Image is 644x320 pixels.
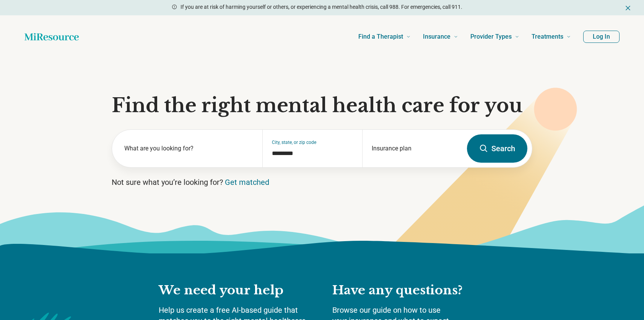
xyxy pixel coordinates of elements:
button: Dismiss [624,3,632,12]
h2: We need your help [159,282,317,299]
button: Log In [583,31,620,43]
a: Find a Therapist [358,21,411,52]
span: Treatments [532,31,563,42]
a: Treatments [532,21,571,52]
span: Insurance [423,31,450,42]
button: Search [467,134,527,163]
span: Find a Therapist [358,31,403,42]
a: Home page [24,29,79,44]
p: If you are at risk of harming yourself or others, or experiencing a mental health crisis, call 98... [181,3,462,11]
h1: Find the right mental health care for you [112,94,532,117]
a: Insurance [423,21,458,52]
p: Not sure what you’re looking for? [112,177,532,188]
a: Provider Types [470,21,519,52]
h2: Have any questions? [332,282,485,299]
a: Get matched [225,178,269,187]
span: Provider Types [470,31,512,42]
label: What are you looking for? [124,144,253,153]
